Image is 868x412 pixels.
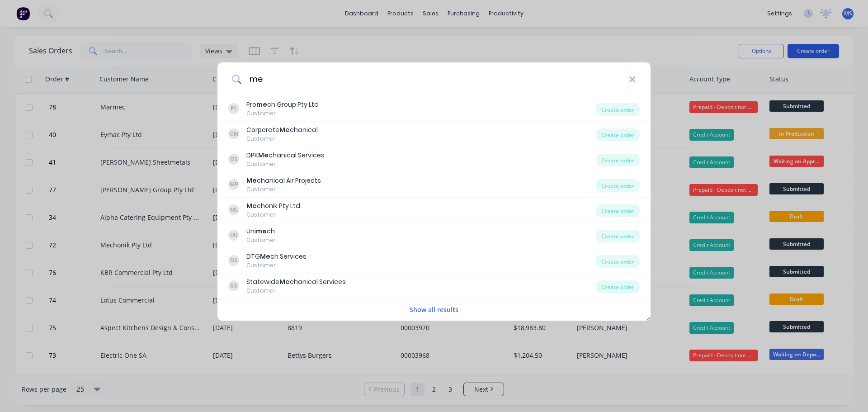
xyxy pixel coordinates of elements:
div: Uni ch [246,227,276,236]
div: Customer [246,236,276,244]
div: Pro ch Group Pty Ltd [246,100,319,109]
b: me [256,227,267,236]
div: chonik Pty Ltd [246,201,300,211]
div: Customer [246,287,346,295]
b: Me [246,176,257,185]
b: Me [258,151,269,160]
div: PL [228,103,239,114]
div: Customer [246,211,300,219]
input: Enter a customer name to create a new order... [242,62,629,96]
div: Customer [246,185,321,194]
div: DS [228,255,239,266]
div: Create order [596,103,640,116]
b: Me [260,252,270,261]
div: SS [228,280,239,291]
div: Customer [246,261,307,270]
div: Corporate chanical [246,125,318,135]
div: Create order [596,154,640,166]
b: Me [246,201,257,210]
button: Show all results [407,304,461,315]
div: Customer [246,135,318,143]
div: Create order [596,230,640,242]
div: Statewide chanical Services [246,277,346,287]
div: DTG ch Services [246,252,307,261]
div: Create order [596,280,640,293]
div: DS [228,154,239,165]
div: ML [228,204,239,215]
div: Create order [596,128,640,141]
b: me [256,100,267,109]
div: MP [228,179,239,190]
b: Me [279,277,290,286]
div: CM [228,128,239,139]
div: Create order [596,179,640,192]
div: UU [228,230,239,241]
div: DPK chanical Services [246,151,325,160]
div: Create order [596,255,640,268]
div: Create order [596,204,640,217]
div: Customer [246,109,319,118]
b: Me [279,125,290,134]
div: chanical Air Projects [246,176,321,185]
div: Customer [246,160,325,168]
